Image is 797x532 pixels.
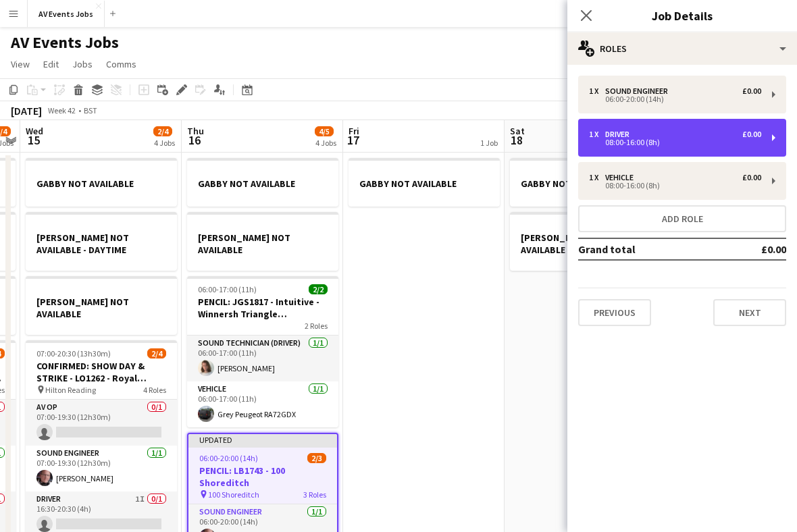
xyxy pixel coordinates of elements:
[36,348,111,358] span: 07:00-20:30 (13h30m)
[349,178,500,190] h3: GABBY NOT AVAILABLE
[198,284,257,294] span: 06:00-17:00 (11h)
[315,138,336,148] div: 4 Jobs
[187,296,338,320] h3: PENCIL: JGS1817 - Intuitive - Winnersh Triangle Presentation
[38,55,64,73] a: Edit
[480,138,498,148] div: 1 Job
[605,173,639,182] div: Vehicle
[567,7,797,24] h3: Job Details
[106,58,136,70] span: Comms
[578,205,786,232] button: Add role
[84,105,97,115] div: BST
[5,55,35,73] a: View
[26,400,177,446] app-card-role: AV Op0/107:00-19:30 (12h30m)
[11,32,119,53] h1: AV Events Jobs
[26,212,177,271] app-job-card: [PERSON_NAME] NOT AVAILABLE - DAYTIME
[72,58,93,70] span: Jobs
[67,55,98,73] a: Jobs
[185,132,204,148] span: 16
[153,126,172,136] span: 2/4
[11,58,30,70] span: View
[187,276,338,427] app-job-card: 06:00-17:00 (11h)2/2PENCIL: JGS1817 - Intuitive - Winnersh Triangle Presentation2 RolesSound tech...
[722,238,786,260] td: £0.00
[510,125,525,137] span: Sat
[187,381,338,427] app-card-role: Vehicle1/106:00-17:00 (11h)Grey Peugeot RA72GDX
[187,212,338,271] app-job-card: [PERSON_NAME] NOT AVAILABLE
[26,276,177,335] app-job-card: [PERSON_NAME] NOT AVAILABLE
[188,434,337,445] div: Updated
[187,336,338,381] app-card-role: Sound technician (Driver)1/106:00-17:00 (11h)[PERSON_NAME]
[309,284,328,294] span: 2/2
[303,489,326,500] span: 3 Roles
[589,139,761,146] div: 08:00-16:00 (8h)
[605,86,673,96] div: Sound Engineer
[346,132,359,148] span: 17
[26,446,177,491] app-card-role: Sound Engineer1/107:00-19:30 (12h30m)[PERSON_NAME]
[578,238,722,260] td: Grand total
[605,130,635,139] div: Driver
[307,453,326,463] span: 2/3
[578,299,651,326] button: Previous
[589,96,761,103] div: 06:00-20:00 (14h)
[208,489,259,500] span: 100 Shoreditch
[589,182,761,189] div: 08:00-16:00 (8h)
[510,212,661,271] app-job-card: [PERSON_NAME] NOT AVAILABLE
[24,132,43,148] span: 15
[589,173,605,182] div: 1 x
[589,86,605,96] div: 1 x
[305,321,328,331] span: 2 Roles
[187,232,338,256] h3: [PERSON_NAME] NOT AVAILABLE
[188,464,337,489] h3: PENCIL: LB1743 - 100 Shoreditch
[742,86,761,96] div: £0.00
[43,58,59,70] span: Edit
[349,158,500,207] app-job-card: GABBY NOT AVAILABLE
[11,104,42,117] div: [DATE]
[45,105,78,115] span: Week 42
[147,348,166,358] span: 2/4
[567,32,797,65] div: Roles
[26,232,177,256] h3: [PERSON_NAME] NOT AVAILABLE - DAYTIME
[154,138,175,148] div: 4 Jobs
[45,385,96,395] span: Hilton Reading
[28,1,105,27] button: AV Events Jobs
[26,360,177,384] h3: CONFIRMED: SHOW DAY & STRIKE - LO1262 - Royal College of Physicians - Update in Medicine
[510,232,661,256] h3: [PERSON_NAME] NOT AVAILABLE
[187,158,338,207] app-job-card: GABBY NOT AVAILABLE
[143,385,166,395] span: 4 Roles
[187,178,338,190] h3: GABBY NOT AVAILABLE
[199,453,258,463] span: 06:00-20:00 (14h)
[508,132,525,148] span: 18
[315,126,334,136] span: 4/5
[187,125,204,137] span: Thu
[26,125,43,137] span: Wed
[26,296,177,320] h3: [PERSON_NAME] NOT AVAILABLE
[101,55,142,73] a: Comms
[742,130,761,139] div: £0.00
[589,130,605,139] div: 1 x
[510,178,661,190] h3: GABBY NOT AVAILABLE
[349,125,359,137] span: Fri
[26,178,177,190] h3: GABBY NOT AVAILABLE
[510,158,661,207] app-job-card: GABBY NOT AVAILABLE
[26,158,177,207] app-job-card: GABBY NOT AVAILABLE
[742,173,761,182] div: £0.00
[713,299,786,326] button: Next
